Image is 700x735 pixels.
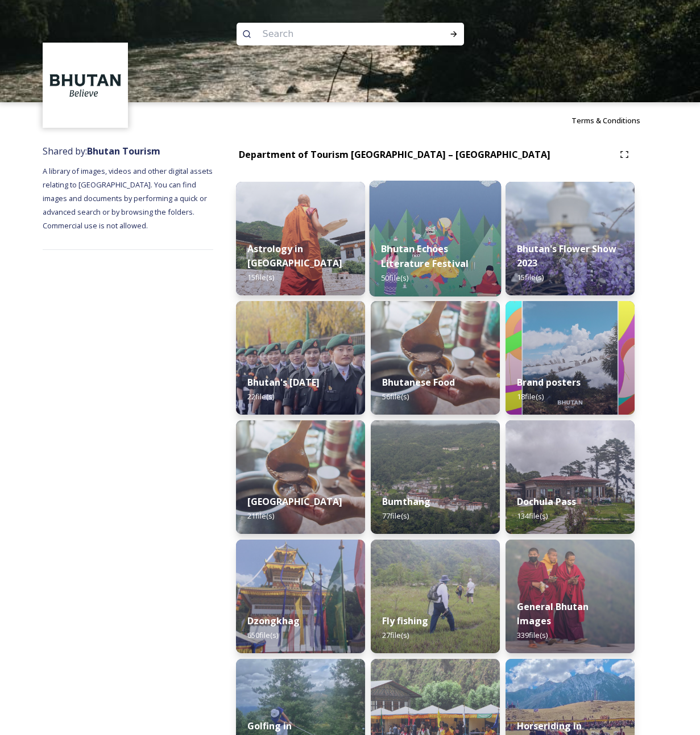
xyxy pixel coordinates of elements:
[382,630,409,640] span: 27 file(s)
[236,182,365,295] img: _SCH1465.jpg
[506,301,635,415] img: Bhutan_Believe_800_1000_4.jpg
[257,22,413,47] input: Search
[517,600,589,627] strong: General Bhutan Images
[247,272,274,282] span: 15 file(s)
[382,391,409,402] span: 56 file(s)
[517,511,548,521] span: 134 file(s)
[236,420,365,534] img: Bumdeling%2520090723%2520by%2520Amp%2520Sripimanwat-4%25202.jpg
[517,495,576,508] strong: Dochula Pass
[382,495,430,508] strong: Bumthang
[370,181,502,296] img: Bhutan%2520Echoes7.jpg
[236,540,365,653] img: Festival%2520Header.jpg
[247,615,300,627] strong: Dzongkhag
[517,376,581,389] strong: Brand posters
[236,301,365,415] img: Bhutan%2520National%2520Day10.jpg
[247,630,278,640] span: 650 file(s)
[247,243,342,269] strong: Astrology in [GEOGRAPHIC_DATA]
[517,630,548,640] span: 339 file(s)
[506,182,635,295] img: Bhutan%2520Flower%2520Show2.jpg
[382,511,409,521] span: 77 file(s)
[382,615,428,627] strong: Fly fishing
[371,301,500,415] img: Bumdeling%2520090723%2520by%2520Amp%2520Sripimanwat-4.jpg
[247,391,274,402] span: 22 file(s)
[381,243,469,270] strong: Bhutan Echoes Literature Festival
[371,420,500,534] img: Bumthang%2520180723%2520by%2520Amp%2520Sripimanwat-20.jpg
[381,273,408,283] span: 50 file(s)
[517,272,544,282] span: 15 file(s)
[371,540,500,653] img: by%2520Ugyen%2520Wangchuk14.JPG
[517,391,544,402] span: 18 file(s)
[247,495,342,508] strong: [GEOGRAPHIC_DATA]
[247,511,274,521] span: 21 file(s)
[247,376,320,389] strong: Bhutan's [DATE]
[44,44,127,127] img: BT_Logo_BB_Lockup_CMYK_High%2520Res.jpg
[517,243,616,269] strong: Bhutan's Flower Show 2023
[506,540,635,653] img: MarcusWestbergBhutanHiRes-23.jpg
[506,420,635,534] img: 2022-10-01%252011.41.43.jpg
[382,376,455,389] strong: Bhutanese Food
